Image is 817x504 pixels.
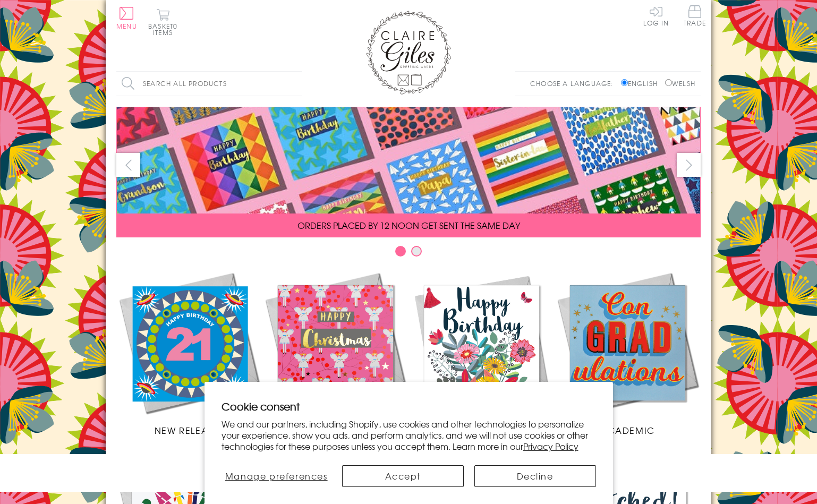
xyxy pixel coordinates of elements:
[116,153,140,177] button: prev
[600,424,655,437] span: Academic
[116,7,137,29] button: Menu
[411,246,422,257] button: Carousel Page 2
[342,465,464,487] button: Accept
[222,399,596,414] h2: Cookie consent
[474,465,596,487] button: Decline
[292,72,302,96] input: Search
[262,270,408,437] a: Christmas
[153,21,177,37] span: 0 items
[116,270,262,437] a: New Releases
[225,469,328,482] span: Manage preferences
[395,246,406,257] button: Carousel Page 1 (Current Slide)
[116,21,137,31] span: Menu
[523,440,578,452] a: Privacy Policy
[297,219,520,232] span: ORDERS PLACED BY 12 NOON GET SENT THE SAME DAY
[116,72,302,96] input: Search all products
[530,79,619,88] p: Choose a language:
[677,153,701,177] button: next
[665,79,672,86] input: Welsh
[621,79,663,88] label: English
[621,79,628,86] input: English
[643,5,669,26] a: Log In
[665,79,695,88] label: Welsh
[555,270,701,437] a: Academic
[222,418,596,451] p: We and our partners, including Shopify, use cookies and other technologies to personalize your ex...
[116,245,701,262] div: Carousel Pagination
[684,5,706,26] span: Trade
[155,424,224,437] span: New Releases
[366,11,451,95] img: Claire Giles Greetings Cards
[148,8,177,36] button: Basket0 items
[222,465,331,487] button: Manage preferences
[684,5,706,28] a: Trade
[408,270,555,437] a: Birthdays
